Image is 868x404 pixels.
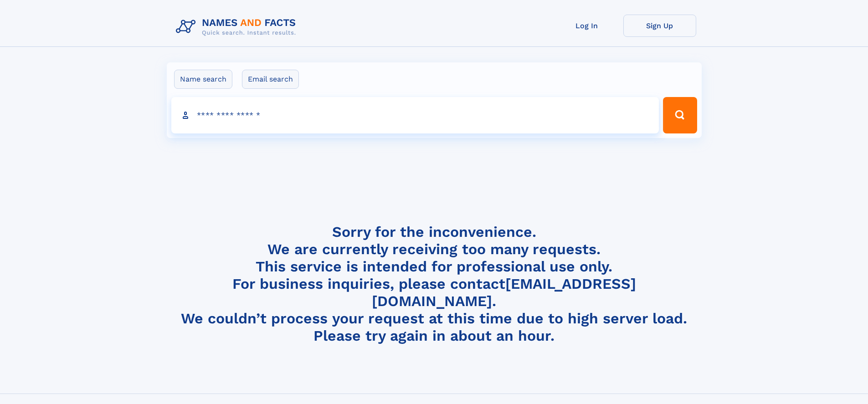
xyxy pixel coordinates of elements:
[242,70,299,89] label: Email search
[372,275,636,310] a: [EMAIL_ADDRESS][DOMAIN_NAME]
[623,15,696,37] a: Sign Up
[172,223,696,345] h4: Sorry for the inconvenience. We are currently receiving too many requests. This service is intend...
[171,97,659,133] input: search input
[550,15,623,37] a: Log In
[174,70,232,89] label: Name search
[663,97,697,133] button: Search Button
[172,15,303,39] img: Logo Names and Facts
